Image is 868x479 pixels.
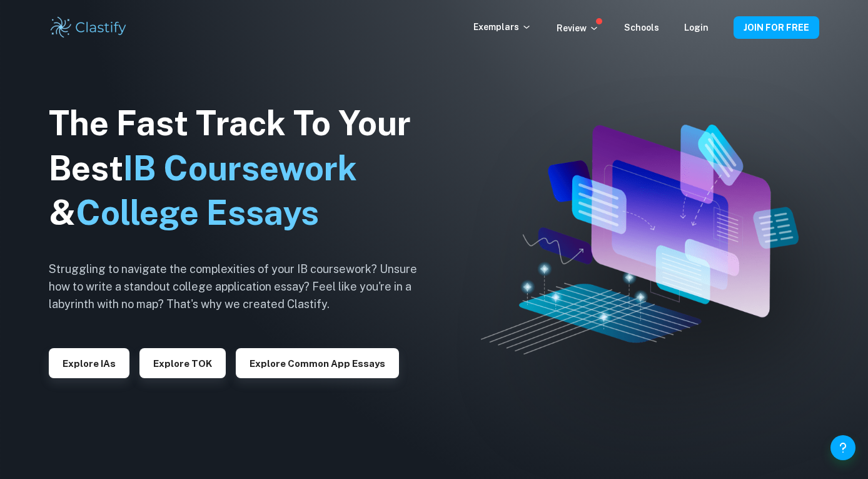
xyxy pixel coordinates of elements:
[236,357,399,369] a: Explore Common App essays
[49,348,129,378] button: Explore IAs
[49,260,437,313] h6: Struggling to navigate the complexities of your IB coursework? Unsure how to write a standout col...
[49,15,128,40] img: Clastify logo
[557,21,599,35] p: Review
[49,101,437,236] h1: The Fast Track To Your Best &
[49,357,129,369] a: Explore IAs
[473,20,532,34] p: Exemplars
[830,435,855,460] button: Help and Feedback
[236,348,399,378] button: Explore Common App essays
[481,125,799,354] img: Clastify hero
[684,23,709,33] a: Login
[734,16,819,39] button: JOIN FOR FREE
[76,193,319,232] span: College Essays
[624,23,659,33] a: Schools
[139,357,226,369] a: Explore TOK
[123,148,357,188] span: IB Coursework
[139,348,226,378] button: Explore TOK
